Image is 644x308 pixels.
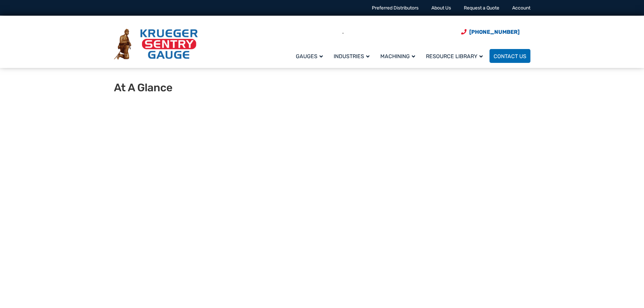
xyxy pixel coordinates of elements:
span: Resource Library [426,53,483,60]
span: Industries [334,53,369,60]
a: About Us [431,5,451,11]
a: Resource Library [422,48,490,64]
a: Phone Number (920) 434-8860 [461,28,520,36]
a: Gauges [292,48,330,64]
h1: At A Glance [114,81,281,94]
span: Machining [380,53,415,60]
img: Krueger Sentry Gauge [114,29,198,60]
a: Request a Quote [464,5,499,11]
span: Contact Us [494,53,526,60]
span: Gauges [296,53,323,60]
span: [PHONE_NUMBER] [469,29,520,35]
a: Preferred Distributors [372,5,419,11]
a: Industries [330,48,376,64]
a: Contact Us [490,49,530,63]
a: Machining [376,48,422,64]
a: Account [512,5,530,11]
